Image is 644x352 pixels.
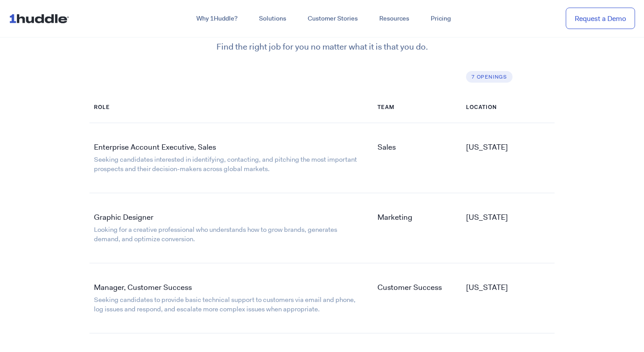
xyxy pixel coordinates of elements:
a: Enterprise Account Executive, Sales [94,142,216,152]
img: ... [9,10,73,27]
a: [US_STATE] [466,212,508,222]
a: Customer Stories [297,11,369,27]
a: Seeking candidates interested in identifying, contacting, and pitching the most important prospec... [94,155,357,173]
p: Find the right job for you no matter what it is that you do. [89,41,555,53]
a: Pricing [420,11,462,27]
a: Customer Success [377,282,442,292]
a: Resources [369,11,420,27]
a: Request a Demo [566,8,635,29]
a: [US_STATE] [466,142,508,152]
a: [US_STATE] [466,282,508,292]
a: Looking for a creative professional who understands how to grow brands, generates demand, and opt... [94,225,337,243]
h6: Location [466,104,549,112]
h6: 7 openings [466,71,513,83]
a: Marketing [377,212,412,222]
a: Why 1Huddle? [186,11,248,27]
a: Manager, Customer Success [94,282,192,292]
a: Sales [377,142,396,152]
h6: Role [94,104,364,112]
a: Graphic Designer [94,212,153,222]
a: Seeking candidates to provide basic technical support to customers via email and phone, log issue... [94,295,356,314]
a: Solutions [248,11,297,27]
h6: Team [377,104,457,112]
